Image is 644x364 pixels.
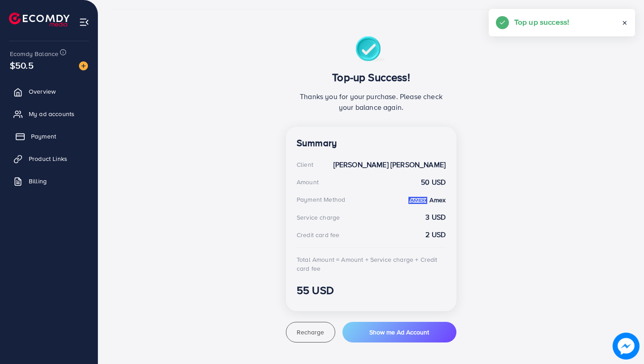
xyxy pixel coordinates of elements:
img: menu [79,17,89,27]
span: Payment [31,132,56,141]
span: Billing [29,177,47,186]
img: image [79,61,88,70]
h4: Summary [297,138,446,149]
div: Credit card fee [297,230,339,239]
h3: 55 USD [297,284,446,297]
span: Show me Ad Account [369,328,429,337]
span: Recharge [297,328,324,337]
span: Product Links [29,154,67,163]
strong: Amex [429,195,446,204]
img: image [613,333,640,360]
div: Service charge [297,213,340,222]
strong: 2 USD [425,230,446,240]
span: My ad accounts [29,109,74,118]
img: credit [408,197,427,204]
h5: Top up success! [514,16,569,28]
div: Client [297,160,313,169]
img: success [355,36,387,64]
p: Thanks you for your purchase. Please check your balance again. [297,91,446,113]
button: Show me Ad Account [342,322,456,342]
div: Payment Method [297,195,345,204]
div: Amount [297,178,319,186]
a: Billing [7,172,91,190]
strong: 3 USD [425,212,446,222]
a: Overview [7,82,91,100]
strong: [PERSON_NAME] [PERSON_NAME] [333,160,446,170]
a: Payment [7,127,91,145]
button: Recharge [286,322,335,342]
span: $50.5 [8,55,35,76]
strong: 50 USD [421,177,446,187]
span: Ecomdy Balance [10,49,58,58]
span: Overview [29,87,56,96]
a: Product Links [7,150,91,168]
a: My ad accounts [7,105,91,123]
h3: Top-up Success! [297,71,446,84]
img: logo [9,13,70,26]
div: Total Amount = Amount + Service charge + Credit card fee [297,255,446,273]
